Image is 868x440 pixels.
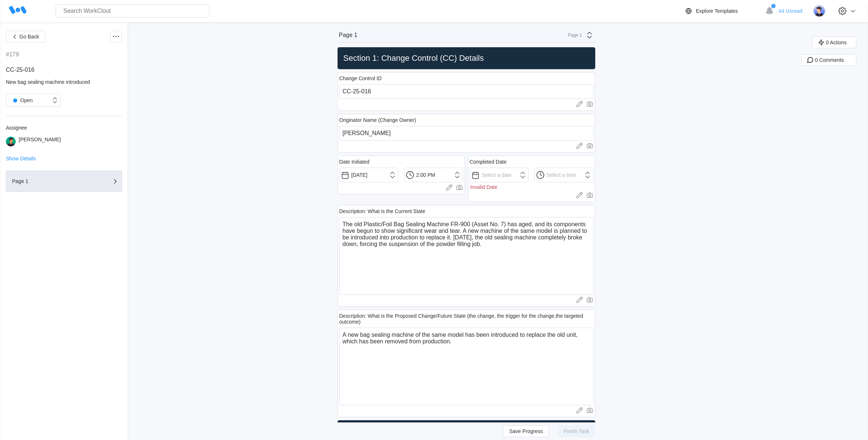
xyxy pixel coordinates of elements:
[12,179,85,184] div: Page 1
[339,84,593,99] input: Type here...
[340,53,592,63] h2: Section 1: Change Control (CC) Details
[339,117,416,123] div: Originator Name (Change Owner)
[696,8,738,14] div: Explore Templates
[339,126,593,141] input: Type here...
[558,425,595,437] button: Finish Task
[339,313,593,325] div: Description: What is the Proposed Change/Future State (the change, the trigger for the change,the...
[6,79,122,85] div: New bag sealing machine introduced
[6,125,122,131] div: Assignee
[813,5,826,17] img: user-5.png
[339,217,593,295] textarea: The old Plastic/Foil Bag Sealing Machine FR-900 (Asset No. 7) has aged, and its components have b...
[503,425,549,437] button: Save Progress
[826,40,847,45] span: 0 Actions
[19,137,61,146] div: [PERSON_NAME]
[6,156,36,161] button: Show Details
[56,4,209,18] input: Search WorkClout
[815,57,844,63] span: 0 Comments
[339,168,398,182] input: Select a date
[564,429,589,434] span: Finish Task
[404,168,463,182] input: Select a time
[339,32,358,38] div: Page 1
[10,95,33,105] div: Open
[339,208,425,214] div: Description: What is the Current State
[812,37,856,48] button: 0 Actions
[6,137,16,146] img: user.png
[6,31,45,42] button: Go Back
[470,159,507,165] div: Completed Date
[339,75,382,81] div: Change Control ID
[779,8,802,14] span: 44 Unread
[801,54,856,66] button: 0 Comments
[19,34,39,39] span: Go Back
[6,67,34,73] span: CC-25-016
[470,168,529,182] input: Select a date
[339,159,370,165] div: Date Initiated
[684,7,761,15] a: Explore Templates
[470,182,529,190] div: Invalid Date
[6,171,122,192] button: Page 1
[564,33,582,38] div: Page 1
[509,429,543,434] span: Save Progress
[534,168,593,182] input: Select a time
[339,328,593,405] textarea: A new bag sealing machine of the same model has been introduced to replace the old unit, which ha...
[6,51,19,58] div: #179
